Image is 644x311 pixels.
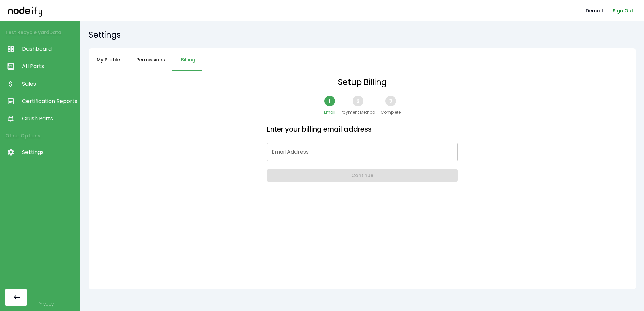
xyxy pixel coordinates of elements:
span: Settings [22,148,77,156]
span: All Parts [22,62,77,70]
h6: Enter your billing email address [267,124,458,135]
span: Crush Parts [22,115,77,123]
span: Certification Reports [22,97,77,105]
span: Email [324,109,335,116]
button: Sign Out [610,5,636,17]
div: 3 [385,96,396,106]
span: Dashboard [22,45,77,53]
h5: Settings [89,30,636,40]
img: nodeify [8,4,42,17]
div: 1 [324,96,335,106]
span: Complete [381,109,401,116]
h1: Setup Billing [267,77,458,88]
button: Permissions [128,48,173,71]
button: My Profile [89,48,128,71]
a: Privacy [38,301,54,307]
span: Payment Method [341,109,375,116]
div: 2 [353,96,363,106]
button: Demo 1. [583,5,607,17]
button: Billing [173,48,203,71]
span: Sales [22,80,77,88]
